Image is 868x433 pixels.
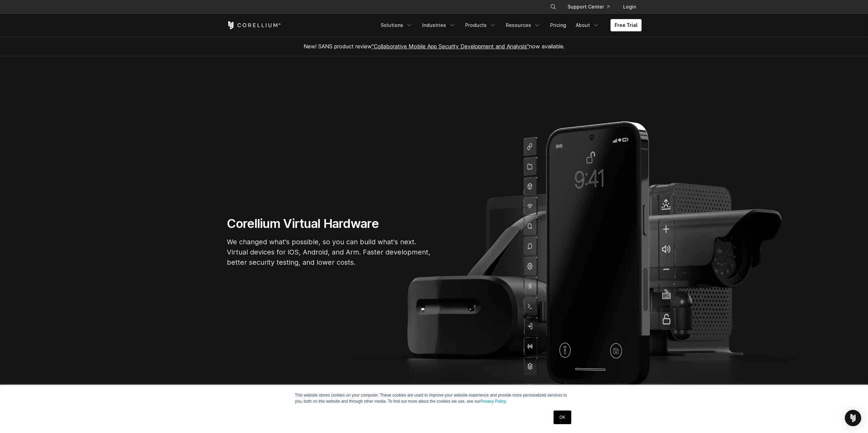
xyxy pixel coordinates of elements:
[377,19,642,31] div: Navigation Menu
[618,1,642,13] a: Login
[461,19,500,31] a: Products
[295,392,573,404] p: This website stores cookies on your computer. These cookies are used to improve your website expe...
[845,410,861,426] div: Open Intercom Messenger
[546,19,570,31] a: Pricing
[554,411,571,424] a: OK
[547,1,559,13] button: Search
[304,43,565,50] span: New! SANS product review now available.
[502,19,545,31] a: Resources
[227,216,431,231] h1: Corellium Virtual Hardware
[227,21,281,29] a: Corellium Home
[418,19,460,31] a: Industries
[562,1,615,13] a: Support Center
[610,19,642,31] a: Free Trial
[377,19,417,31] a: Solutions
[572,19,604,31] a: About
[481,399,507,404] a: Privacy Policy.
[542,1,642,13] div: Navigation Menu
[372,43,529,50] a: "Collaborative Mobile App Security Development and Analysis"
[227,237,431,267] p: We changed what's possible, so you can build what's next. Virtual devices for iOS, Android, and A...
